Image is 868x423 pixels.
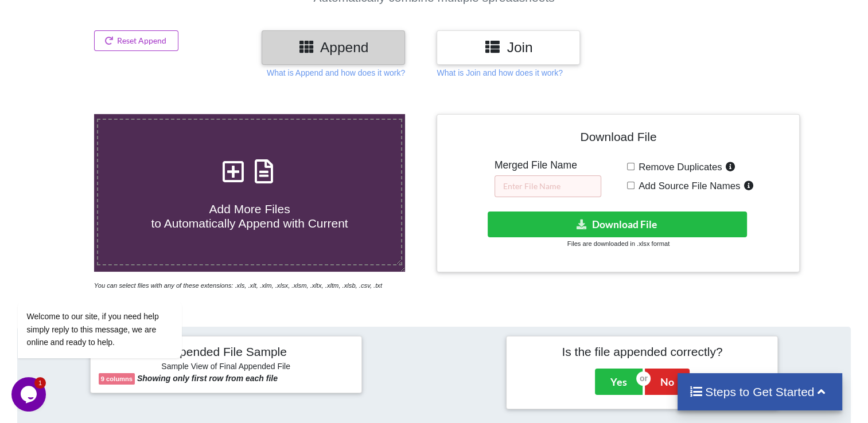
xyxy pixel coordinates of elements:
[11,377,48,412] iframe: chat widget
[689,385,831,399] h4: Steps to Get Started
[635,181,740,191] span: Add Source File Names
[151,202,348,230] span: Add More Files to Automatically Append with Current
[137,374,278,383] b: Showing only first row from each file
[270,39,396,56] h3: Append
[94,30,179,51] button: Reset Append
[267,67,405,79] p: What is Append and how does it work?
[445,123,791,155] h4: Download File
[567,240,670,247] small: Files are downloaded in .xlsx format
[495,159,601,171] h5: Merged File Name
[595,369,643,395] button: Yes
[437,67,562,79] p: What is Join and how does it work?
[495,175,601,197] input: Enter File Name
[515,344,769,359] h4: Is the file appended correctly?
[445,39,571,56] h3: Join
[99,362,353,373] h6: Sample View of Final Appended File
[645,369,690,395] button: No
[94,282,382,289] i: You can select files with any of these extensions: .xls, .xlt, .xlm, .xlsx, .xlsm, .xltx, .xltm, ...
[101,375,133,382] b: 9 columns
[11,197,218,371] iframe: chat widget
[635,162,722,173] span: Remove Duplicates
[488,211,747,237] button: Download File
[99,344,353,361] h4: Appended File Sample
